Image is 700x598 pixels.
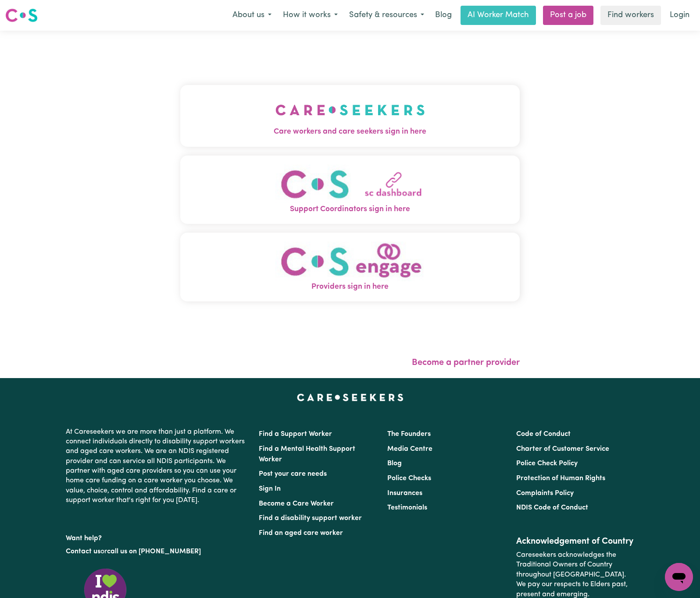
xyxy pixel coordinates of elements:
[387,431,431,438] a: The Founders
[600,6,661,25] a: Find workers
[259,485,281,492] a: Sign In
[259,471,327,478] a: Post your care needs
[66,543,248,560] p: or
[387,460,402,467] a: Blog
[180,126,520,138] span: Care workers and care seekers sign in here
[259,515,362,522] a: Find a disability support worker
[180,233,520,301] button: Providers sign in here
[180,85,520,146] button: Care workers and care seekers sign in here
[387,475,431,482] a: Police Checks
[227,6,277,25] button: About us
[387,446,432,453] a: Media Centre
[66,424,248,509] p: At Careseekers we are more than just a platform. We connect individuals directly to disability su...
[66,548,100,555] a: Contact us
[277,6,343,25] button: How it works
[180,281,520,293] span: Providers sign in here
[297,394,404,401] a: Careseekers home page
[543,6,593,25] a: Post a job
[387,490,422,497] a: Insurances
[343,6,430,25] button: Safety & resources
[387,504,427,511] a: Testimonials
[5,5,38,25] a: Careseekers logo
[516,536,634,547] h2: Acknowledgement of Country
[516,431,571,438] a: Code of Conduct
[5,7,38,23] img: Careseekers logo
[259,446,355,463] a: Find a Mental Health Support Worker
[259,431,332,438] a: Find a Support Worker
[516,490,574,497] a: Complaints Policy
[516,504,588,511] a: NDIS Code of Conduct
[664,6,695,25] a: Login
[430,6,457,25] a: Blog
[66,530,248,543] p: Want help?
[180,156,520,224] button: Support Coordinators sign in here
[516,460,578,467] a: Police Check Policy
[107,548,201,555] a: call us on [PHONE_NUMBER]
[665,563,693,591] iframe: Button to launch messaging window
[180,204,520,215] span: Support Coordinators sign in here
[461,6,536,25] a: AI Worker Match
[259,530,343,537] a: Find an aged care worker
[259,500,334,507] a: Become a Care Worker
[412,358,520,367] a: Become a partner provider
[516,446,609,453] a: Charter of Customer Service
[516,475,605,482] a: Protection of Human Rights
